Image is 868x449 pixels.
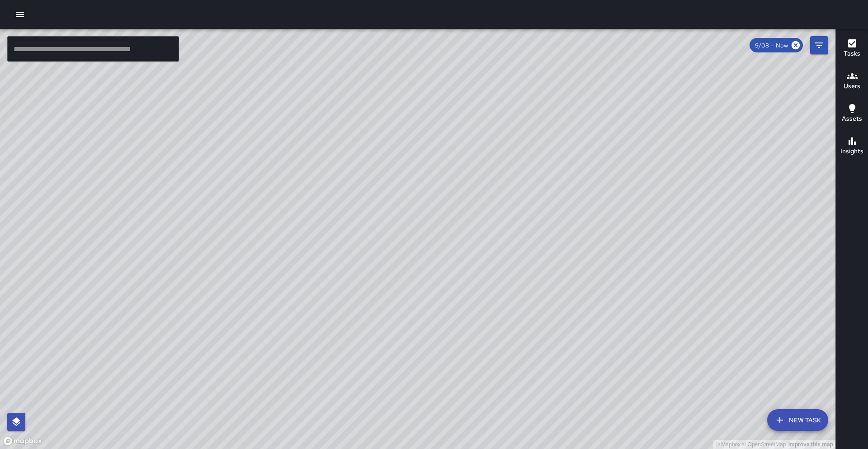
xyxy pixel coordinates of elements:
button: Insights [836,130,868,163]
h6: Users [844,81,860,91]
h6: Insights [840,147,863,156]
span: 9/08 — Now [750,42,793,49]
button: New Task [767,409,828,431]
h6: Tasks [844,49,860,59]
button: Assets [836,98,868,130]
button: Users [836,65,868,98]
div: 9/08 — Now [750,38,803,52]
button: Filters [810,36,828,54]
h6: Assets [842,114,862,124]
button: Tasks [836,33,868,65]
